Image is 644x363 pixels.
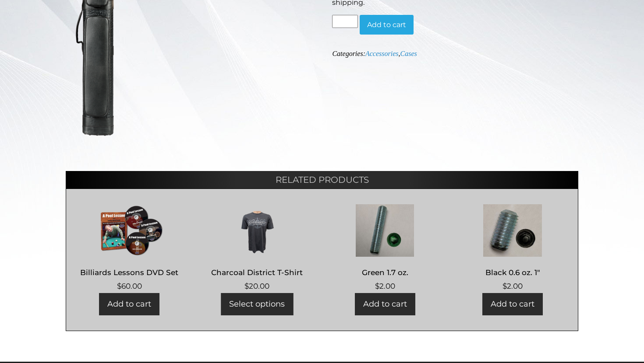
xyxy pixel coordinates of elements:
[75,204,184,292] a: Billiards Lessons DVD Set $60.00
[458,265,567,281] h2: Black 0.6 oz. 1″
[203,265,312,281] h2: Charcoal District T-Shirt
[117,282,142,290] bdi: 60.00
[244,282,269,290] bdi: 20.00
[99,293,159,315] a: Add to cart: “Billiards Lessons DVD Set”
[355,293,415,315] a: Add to cart: “Green 1.7 oz.”
[117,282,121,290] span: $
[221,293,293,315] a: Add to cart: “Charcoal District T-Shirt”
[360,15,414,35] button: Add to cart
[458,204,567,257] img: Image of black weight screw
[502,282,507,290] span: $
[458,204,567,292] a: Black 0.6 oz. 1″ $2.00
[375,282,395,290] bdi: 2.00
[244,282,249,290] span: $
[203,204,312,257] img: Charcoal District T-Shirt
[375,282,379,290] span: $
[400,50,417,57] a: Cases
[75,265,184,281] h2: Billiards Lessons DVD Set
[482,293,543,315] a: Add to cart: “Black 0.6 oz. 1"”
[75,204,184,257] img: Billiards Lessons DVD Set
[330,204,439,257] img: Green 1.7 oz.
[203,204,312,292] a: Charcoal District T-Shirt $20.00
[365,50,399,57] a: Accessories
[330,265,439,281] h2: Green 1.7 oz.
[330,204,439,292] a: Green 1.7 oz. $2.00
[66,171,578,188] h2: Related products
[332,15,357,28] input: Product quantity
[332,50,417,57] span: Categories: ,
[502,282,523,290] bdi: 2.00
